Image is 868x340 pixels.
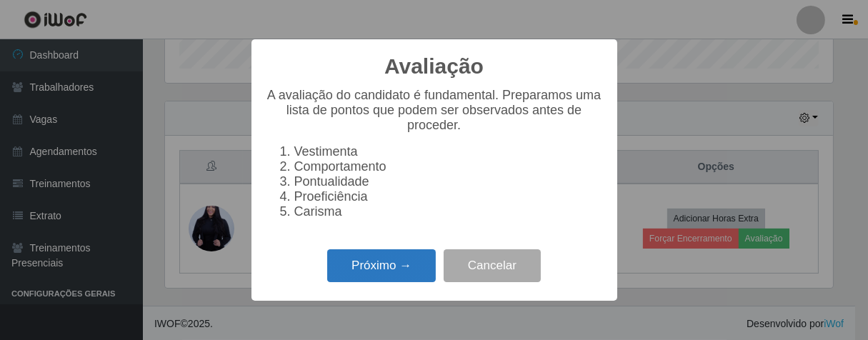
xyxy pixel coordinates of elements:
h2: Avaliação [384,54,484,79]
li: Carisma [294,204,603,219]
li: Pontualidade [294,174,603,189]
button: Cancelar [444,249,541,283]
button: Próximo → [327,249,436,283]
li: Proeficiência [294,189,603,204]
li: Comportamento [294,159,603,174]
li: Vestimenta [294,144,603,159]
p: A avaliação do candidato é fundamental. Preparamos uma lista de pontos que podem ser observados a... [266,88,603,133]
